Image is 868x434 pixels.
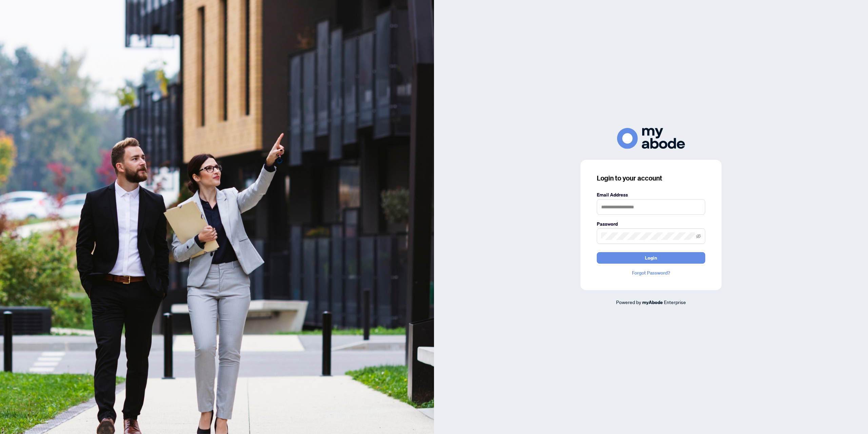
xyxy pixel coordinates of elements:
[616,299,641,305] span: Powered by
[645,252,657,263] span: Login
[597,220,705,228] label: Password
[642,299,663,306] a: myAbode
[597,191,705,199] label: Email Address
[664,299,686,305] span: Enterprise
[597,173,705,183] h3: Login to your account
[617,128,685,149] img: ma-logo
[597,252,705,264] button: Login
[696,234,701,239] span: eye-invisible
[597,269,705,277] a: Forgot Password?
